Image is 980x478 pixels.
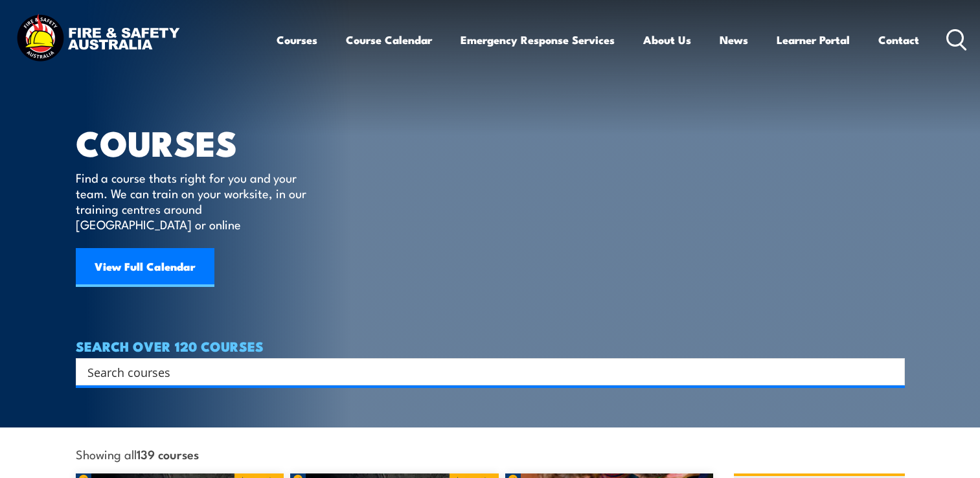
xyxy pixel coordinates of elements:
span: Showing all [76,447,199,461]
h1: COURSES [76,127,325,157]
p: Find a course thats right for you and your team. We can train on your worksite, in our training c... [76,170,312,232]
a: Contact [878,23,919,57]
input: Search input [87,362,876,381]
a: Emergency Response Services [461,23,615,57]
button: Search magnifier button [882,363,900,381]
a: About Us [643,23,691,57]
a: News [720,23,748,57]
a: Courses [277,23,317,57]
a: View Full Calendar [76,248,214,287]
a: Learner Portal [777,23,850,57]
h4: SEARCH OVER 120 COURSES [76,339,905,353]
a: Course Calendar [346,23,432,57]
form: Search form [90,363,879,381]
strong: 139 courses [137,445,199,462]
